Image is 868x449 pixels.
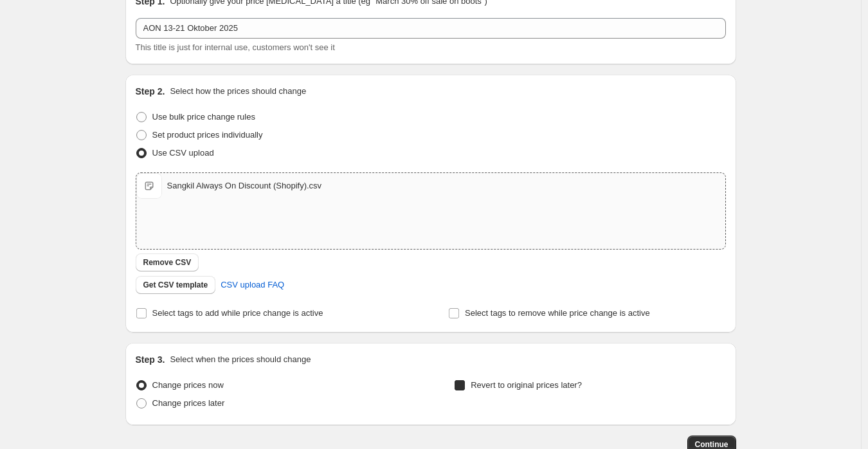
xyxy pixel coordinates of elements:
h2: Step 2. [136,85,165,98]
span: Change prices now [152,380,224,390]
div: Sangkil Always On Discount (Shopify).csv [167,179,322,192]
span: Use bulk price change rules [152,112,255,122]
button: Remove CSV [136,253,199,271]
span: Get CSV template [143,280,208,290]
span: Select tags to remove while price change is active [465,308,650,318]
span: Revert to original prices later? [471,380,582,390]
span: Select tags to add while price change is active [152,308,323,318]
span: Set product prices individually [152,130,263,140]
input: 30% off holiday sale [136,18,726,39]
span: This title is just for internal use, customers won't see it [136,42,335,52]
span: Use CSV upload [152,148,214,158]
h2: Step 3. [136,353,165,366]
a: CSV upload FAQ [213,275,292,295]
span: CSV upload FAQ [221,279,284,291]
button: Get CSV template [136,276,216,294]
p: Select how the prices should change [170,85,306,98]
p: Select when the prices should change [170,353,311,366]
span: Remove CSV [143,257,192,268]
span: Change prices later [152,398,225,408]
